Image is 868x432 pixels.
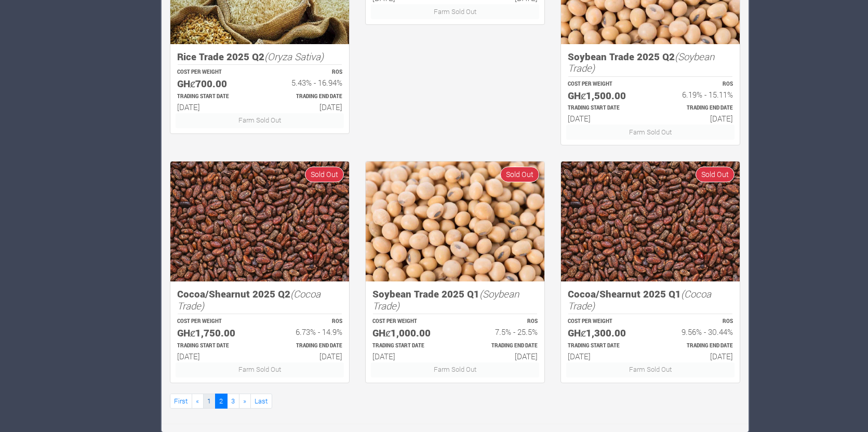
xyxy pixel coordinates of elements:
[177,342,250,350] p: Estimated Trading Start Date
[227,394,239,409] a: 3
[177,287,321,312] i: (Cocoa Trade)
[203,394,216,409] a: 1
[660,90,733,99] h6: 6.19% - 15.11%
[464,318,538,326] p: ROS
[568,288,733,312] h5: Cocoa/Shearnut 2025 Q1
[177,93,250,101] p: Estimated Trading Start Date
[269,93,342,101] p: Estimated Trading End Date
[305,167,344,182] span: Sold Out
[568,114,641,123] h6: [DATE]
[500,167,539,182] span: Sold Out
[372,318,446,326] p: COST PER WEIGHT
[696,167,735,182] span: Sold Out
[269,327,342,336] h6: 6.73% - 14.9%
[464,327,538,336] h6: 7.5% - 25.5%
[372,288,538,312] h5: Soybean Trade 2025 Q1
[177,352,250,361] h6: [DATE]
[170,394,740,409] nav: Page Navigation
[568,80,641,88] p: COST PER WEIGHT
[177,102,250,112] h6: [DATE]
[568,342,641,350] p: Estimated Trading Start Date
[177,51,342,63] h5: Rice Trade 2025 Q2
[269,318,342,326] p: ROS
[660,342,733,350] p: Estimated Trading End Date
[568,51,733,74] h5: Soybean Trade 2025 Q2
[177,78,250,90] h5: GHȼ700.00
[568,352,641,361] h6: [DATE]
[372,327,446,339] h5: GHȼ1,000.00
[215,394,228,409] a: 2
[170,394,192,409] a: First
[372,342,446,350] p: Estimated Trading Start Date
[177,327,250,339] h5: GHȼ1,750.00
[196,396,199,406] span: «
[269,69,342,76] p: ROS
[366,161,544,281] img: growforme image
[269,352,342,361] h6: [DATE]
[177,288,342,312] h5: Cocoa/Shearnut 2025 Q2
[264,50,324,63] i: (Oryza Sativa)
[568,104,641,112] p: Estimated Trading Start Date
[660,80,733,88] p: ROS
[269,102,342,112] h6: [DATE]
[660,104,733,112] p: Estimated Trading End Date
[660,318,733,326] p: ROS
[464,342,538,350] p: Estimated Trading End Date
[243,396,246,406] span: »
[170,161,349,281] img: growforme image
[660,114,733,123] h6: [DATE]
[269,342,342,350] p: Estimated Trading End Date
[177,69,250,76] p: COST PER WEIGHT
[561,161,740,281] img: growforme image
[372,352,446,361] h6: [DATE]
[372,287,519,312] i: (Soybean Trade)
[568,90,641,102] h5: GHȼ1,500.00
[660,352,733,361] h6: [DATE]
[250,394,272,409] a: Last
[269,78,342,87] h6: 5.43% - 16.94%
[568,50,714,75] i: (Soybean Trade)
[568,327,641,339] h5: GHȼ1,300.00
[177,318,250,326] p: COST PER WEIGHT
[568,318,641,326] p: COST PER WEIGHT
[568,287,711,312] i: (Cocoa Trade)
[464,352,538,361] h6: [DATE]
[660,327,733,336] h6: 9.56% - 30.44%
